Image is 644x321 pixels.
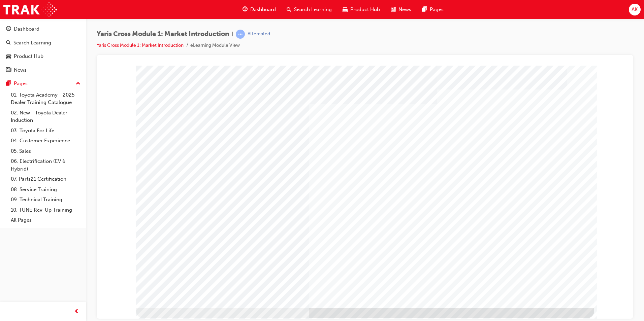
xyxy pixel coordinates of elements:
img: Trak [3,2,57,17]
span: learningRecordVerb_ATTEMPT-icon [236,30,245,39]
span: AK [632,6,638,13]
span: news-icon [391,5,396,14]
span: News [398,6,411,13]
a: Dashboard [3,23,83,35]
a: Product Hub [3,50,83,63]
a: 05. Sales [8,146,83,156]
button: AK [629,4,641,15]
span: guage-icon [243,5,248,14]
a: 09. Technical Training [8,194,83,205]
span: car-icon [343,5,348,14]
span: search-icon [6,40,11,46]
span: Product Hub [350,6,380,13]
div: Product Hub [14,52,43,60]
a: guage-iconDashboard [237,3,281,16]
a: 08. Service Training [8,184,83,195]
a: 10. TUNE Rev-Up Training [8,205,83,215]
span: news-icon [6,67,11,73]
span: car-icon [6,53,11,60]
span: up-icon [76,79,80,88]
div: Dashboard [14,25,39,33]
a: search-iconSearch Learning [281,3,337,16]
a: news-iconNews [385,3,417,16]
span: guage-icon [6,26,11,32]
button: Pages [3,77,83,90]
div: Search Learning [13,39,51,47]
a: Search Learning [3,37,83,49]
div: Attempted [248,31,270,37]
a: 02. New - Toyota Dealer Induction [8,108,83,126]
div: Pages [14,80,28,87]
a: Yaris Cross Module 1: Market Introduction [97,42,184,48]
span: Yaris Cross Module 1: Market Introduction [97,30,229,38]
span: Search Learning [294,6,332,13]
span: prev-icon [74,308,79,316]
a: 03. Toyota For Life [8,126,83,136]
a: All Pages [8,215,83,225]
button: DashboardSearch LearningProduct HubNews [3,22,83,77]
a: 04. Customer Experience [8,136,83,146]
div: News [14,66,27,74]
span: | [232,30,233,38]
a: News [3,64,83,76]
span: pages-icon [6,81,11,87]
a: 07. Parts21 Certification [8,174,83,184]
li: eLearning Module View [190,42,240,49]
a: pages-iconPages [417,3,449,16]
span: Dashboard [250,6,276,13]
a: 01. Toyota Academy - 2025 Dealer Training Catalogue [8,90,83,108]
span: Pages [430,6,444,13]
a: car-iconProduct Hub [337,3,385,16]
span: search-icon [287,5,291,14]
span: pages-icon [422,5,427,14]
a: 06. Electrification (EV & Hybrid) [8,156,83,174]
